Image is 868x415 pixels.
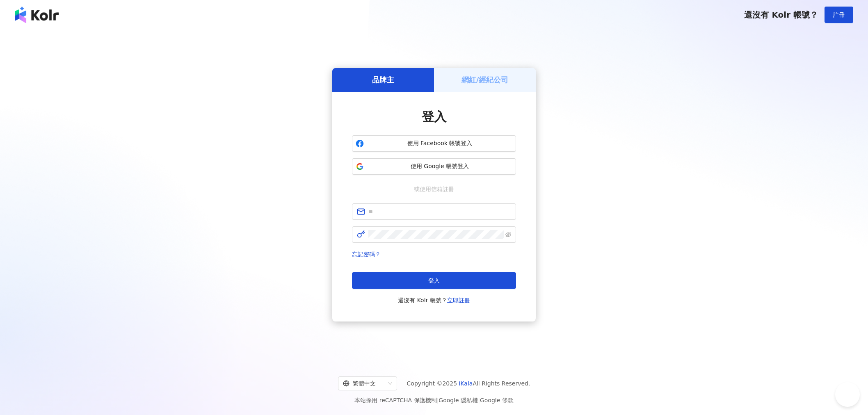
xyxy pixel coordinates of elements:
[15,7,59,23] img: logo
[833,11,845,18] span: 註冊
[407,379,530,388] span: Copyright © 2025 All Rights Reserved.
[352,158,516,175] button: 使用 Google 帳號登入
[480,397,514,404] a: Google 條款
[447,297,470,303] a: 立即註冊
[352,251,381,258] a: 忘記密碼？
[343,377,385,390] div: 繁體中文
[354,395,513,405] span: 本站採用 reCAPTCHA 保護機制
[428,277,440,284] span: 登入
[478,397,480,404] span: |
[835,382,860,407] iframe: Help Scout Beacon - Open
[352,272,516,289] button: 登入
[422,109,446,124] span: 登入
[825,7,853,23] button: 註冊
[461,75,509,85] h5: 網紅/經紀公司
[398,295,470,305] span: 還沒有 Kolr 帳號？
[744,10,818,20] span: 還沒有 Kolr 帳號？
[459,380,473,387] a: iKala
[352,135,516,152] button: 使用 Facebook 帳號登入
[505,232,511,237] span: eye-invisible
[408,185,460,194] span: 或使用信箱註冊
[367,162,512,171] span: 使用 Google 帳號登入
[439,397,478,404] a: Google 隱私權
[437,397,439,404] span: |
[372,75,394,85] h5: 品牌主
[367,139,512,148] span: 使用 Facebook 帳號登入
